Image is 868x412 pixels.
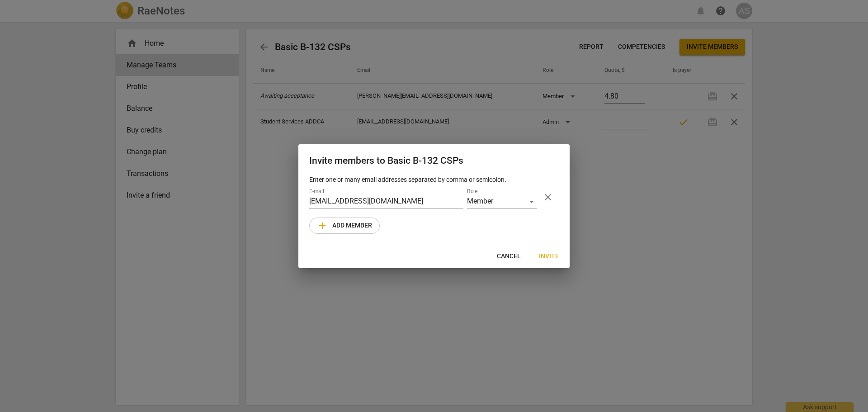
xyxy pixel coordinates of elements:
span: Invite [539,252,559,261]
label: E-mail [309,189,324,194]
h2: Invite members to Basic B-132 CSPs [309,155,559,166]
button: Add [309,218,380,234]
button: Cancel [490,248,528,265]
span: add [317,220,328,231]
label: Role [467,189,477,194]
div: Member [467,195,537,208]
span: Cancel [497,252,521,261]
button: Invite [532,248,566,265]
p: Enter one or many email addresses separated by comma or semicolon. [309,175,559,185]
span: Add member [317,220,372,231]
span: close [542,192,553,203]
